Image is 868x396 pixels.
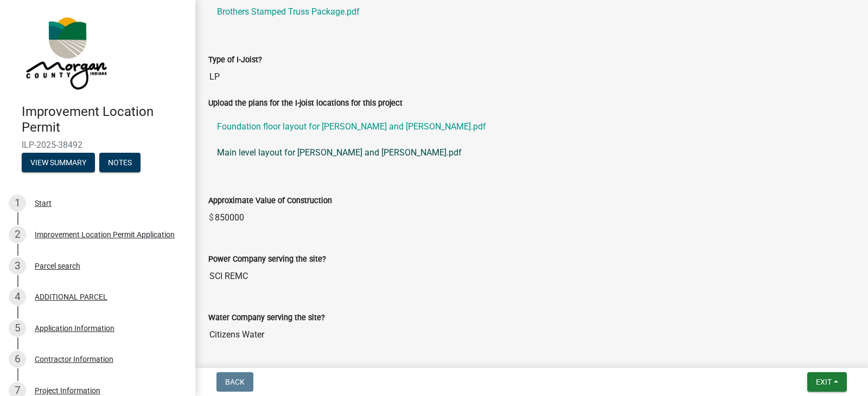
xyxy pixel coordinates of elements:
[225,378,245,386] span: Back
[99,153,141,172] button: Notes
[22,11,109,93] img: Morgan County, Indiana
[807,372,847,392] button: Exit
[216,372,253,392] button: Back
[208,256,326,263] label: Power Company serving the site?
[9,194,26,212] div: 1
[35,387,100,394] div: Project Information
[208,100,403,107] label: Upload the plans for the I-joist locations for this project
[22,104,187,135] h4: Improvement Location Permit
[208,314,325,322] label: Water Company serving the site?
[99,159,141,167] wm-modal-confirm: Notes
[9,226,26,243] div: 2
[35,355,113,363] div: Contractor Information
[35,262,80,270] div: Parcel search
[35,231,175,238] div: Improvement Location Permit Application
[35,293,107,301] div: ADDITIONAL PARCEL
[208,114,855,140] a: Foundation floor layout for [PERSON_NAME] and [PERSON_NAME].pdf
[9,320,26,337] div: 5
[208,207,214,229] span: $
[9,350,26,368] div: 6
[9,257,26,275] div: 3
[208,56,262,64] label: Type of I-Joist?
[22,153,95,172] button: View Summary
[816,378,832,386] span: Exit
[22,159,95,167] wm-modal-confirm: Summary
[208,140,855,166] a: Main level layout for [PERSON_NAME] and [PERSON_NAME].pdf
[208,197,332,205] label: Approximate Value of Construction
[35,199,52,207] div: Start
[22,140,174,150] span: ILP-2025-38492
[9,288,26,306] div: 4
[35,324,114,332] div: Application Information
